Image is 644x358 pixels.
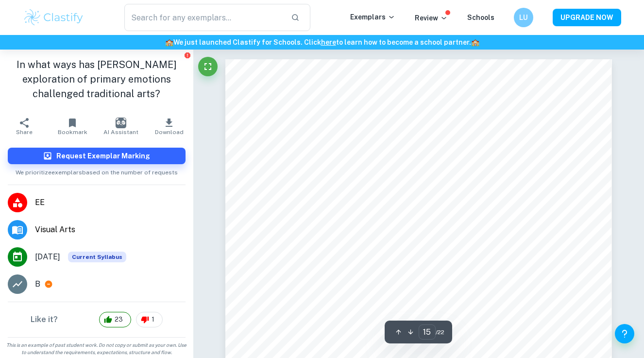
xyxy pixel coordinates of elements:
[56,151,150,161] h6: Request Exemplar Marking
[68,252,126,262] span: Current Syllabus
[99,312,131,327] div: 23
[8,57,186,101] h1: In what ways has [PERSON_NAME] exploration of primary emotions challenged traditional arts?
[350,12,395,22] p: Exemplars
[184,51,191,59] button: Report issue
[124,4,283,31] input: Search for any exemplars...
[146,315,160,324] span: 1
[514,8,533,27] button: LU
[145,113,193,140] button: Download
[155,129,184,136] span: Download
[8,148,186,164] button: Request Exemplar Marking
[31,314,58,325] h6: Like it?
[4,341,189,356] span: This is an example of past student work. Do not copy or submit as your own. Use to understand the...
[198,57,218,76] button: Fullscreen
[35,251,60,263] span: [DATE]
[16,164,178,177] span: We prioritize exemplars based on the number of requests
[35,224,186,236] span: Visual Arts
[467,14,494,21] a: Schools
[35,197,186,208] span: EE
[68,252,126,262] div: This exemplar is based on the current syllabus. Feel free to refer to it for inspiration/ideas wh...
[518,12,529,23] h6: LU
[165,38,173,46] span: 🏫
[35,278,40,290] p: B
[23,8,85,27] img: Clastify logo
[471,38,479,46] span: 🏫
[415,13,448,23] p: Review
[2,37,642,48] h6: We just launched Clastify for Schools. Click to learn how to become a school partner.
[321,38,336,46] a: here
[103,129,138,136] span: AI Assistant
[553,9,621,26] button: UPGRADE NOW
[48,113,96,140] button: Bookmark
[109,315,128,324] span: 23
[116,118,126,128] img: AI Assistant
[615,324,634,343] button: Help and Feedback
[136,312,163,327] div: 1
[58,129,87,136] span: Bookmark
[16,129,33,136] span: Share
[97,113,145,140] button: AI Assistant
[436,328,444,337] span: / 22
